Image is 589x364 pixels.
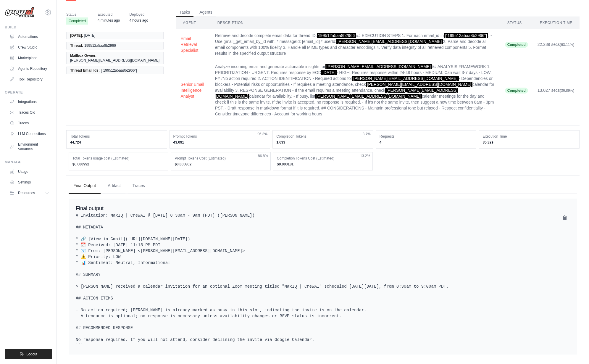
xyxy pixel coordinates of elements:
span: [PERSON_NAME][EMAIL_ADDRESS][DOMAIN_NAME] [325,64,432,69]
button: Resources [7,188,52,198]
time: September 22, 2025 at 20:28 PDT [98,18,120,22]
button: Email Retrieval Specialist [180,36,205,53]
dd: 44,724 [70,140,163,145]
span: Completed [505,88,528,94]
dt: Completion Tokens [276,134,369,139]
span: 86.8% [258,154,268,158]
a: Integrations [7,97,52,107]
th: Status [500,17,533,29]
button: Final Output [69,178,101,194]
span: Status [66,12,88,17]
dt: Prompt Tokens Cost (Estimated) [175,156,267,161]
span: ["199512a5aa8b2966"] [101,68,137,73]
span: Completed [505,42,528,48]
span: Mailbox Owner: [70,53,96,58]
span: [PERSON_NAME][EMAIL_ADDRESS][DOMAIN_NAME] [366,82,472,87]
a: Marketplace [7,53,52,63]
a: LLM Connections [7,129,52,138]
span: [PERSON_NAME][EMAIL_ADDRESS][DOMAIN_NAME] [352,76,459,81]
th: Description [210,17,500,29]
td: Analyze incoming email and generate actionable insights for ## ANALYSIS FRAMEWORK 1. PRIORITIZATI... [210,60,500,121]
dt: Total Tokens usage cost (Estimated) [72,156,164,161]
span: [PERSON_NAME][EMAIL_ADDRESS][DOMAIN_NAME] [336,39,443,44]
span: Logout [26,352,37,357]
pre: # Invitation: MaxIQ | CrewAI @ [DATE] 8:30am - 9am (PDT) ([PERSON_NAME]) ## METADATA * 🔗 [View in... [76,212,570,349]
a: Usage [7,167,52,176]
span: 96.3% [257,132,267,136]
dd: $0.000131 [277,162,369,167]
span: [PERSON_NAME][EMAIL_ADDRESS][DOMAIN_NAME] [70,58,159,63]
button: Agents [196,8,216,17]
span: Thread: [70,43,83,48]
div: Build [5,25,52,30]
dt: Total Tokens [70,134,163,139]
td: Retrieve and decode complete email data for thread ID: ## EXECUTION STEPS 1. For each email_id in... [210,29,500,60]
button: Tasks [176,8,193,17]
dd: 43,091 [173,140,267,145]
time: September 22, 2025 at 16:31 PDT [129,18,148,22]
dt: Execution Time [483,134,576,139]
span: ["199512a5aa8b2966"] [444,33,488,38]
td: 22.289 secs [533,29,580,60]
td: 13.027 secs [533,60,580,121]
dt: Completion Tokens Cost (Estimated) [277,156,369,161]
dd: 35.32s [483,140,576,145]
span: (36.89%) [560,88,574,93]
button: Traces [128,178,150,194]
dt: Prompt Tokens [173,134,267,139]
span: Resources [18,191,35,195]
span: 199512a5aa8b2966 [84,43,116,48]
span: Thread Email Ids: [70,68,100,73]
dd: 4 [380,140,473,145]
a: Agents Repository [7,64,52,73]
dd: $0.000992 [72,162,164,167]
a: Traces Old [7,108,52,117]
button: Senior Email Intelligence Analyst [180,81,205,99]
span: [DATE]: [70,33,83,38]
span: 199512a5aa8b2966 [317,33,356,38]
span: 3.7% [362,132,370,136]
a: Environment Variables [7,140,52,154]
span: [DATE] [84,33,96,38]
span: Completed [66,17,88,25]
a: Crew Studio [7,43,52,52]
a: Automations [7,32,52,41]
dd: 1,633 [276,140,369,145]
button: Artifact [103,178,125,194]
span: Deployed [129,12,148,17]
span: (63.11%) [560,43,574,47]
iframe: Chat Widget [559,336,589,364]
span: 13.2% [360,154,370,158]
a: Tool Repository [7,75,52,84]
img: Logo [5,7,34,18]
button: Logout [5,349,52,359]
span: [PERSON_NAME][EMAIL_ADDRESS][DOMAIN_NAME] [315,94,422,99]
div: Operate [5,90,52,95]
th: Agent [176,17,210,29]
span: [DATE] [321,70,337,75]
div: Manage [5,160,52,165]
a: Traces [7,118,52,128]
a: Settings [7,178,52,187]
span: Executed [98,12,120,17]
span: Final output [76,205,104,211]
dd: $0.000862 [175,162,267,167]
dt: Requests [380,134,473,139]
th: Execution Time [533,17,580,29]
